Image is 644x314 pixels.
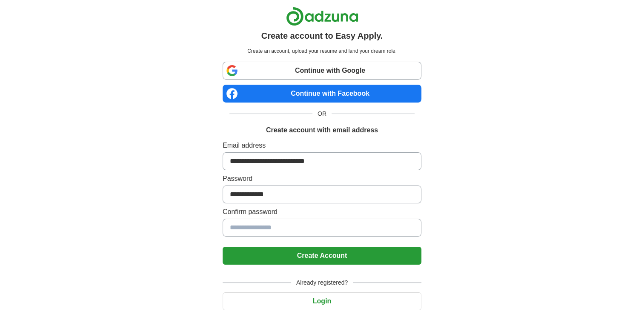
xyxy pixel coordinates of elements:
label: Confirm password [223,207,421,217]
label: Email address [223,140,421,151]
a: Continue with Facebook [223,85,421,103]
label: Password [223,174,421,184]
img: Adzuna logo [286,7,358,26]
p: Create an account, upload your resume and land your dream role. [224,47,420,55]
a: Login [223,297,421,305]
button: Create Account [223,247,421,265]
span: Already registered? [291,278,353,287]
h1: Create account to Easy Apply. [261,29,383,42]
a: Continue with Google [223,62,421,80]
h1: Create account with email address [266,125,378,135]
button: Login [223,292,421,310]
span: OR [312,109,332,118]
